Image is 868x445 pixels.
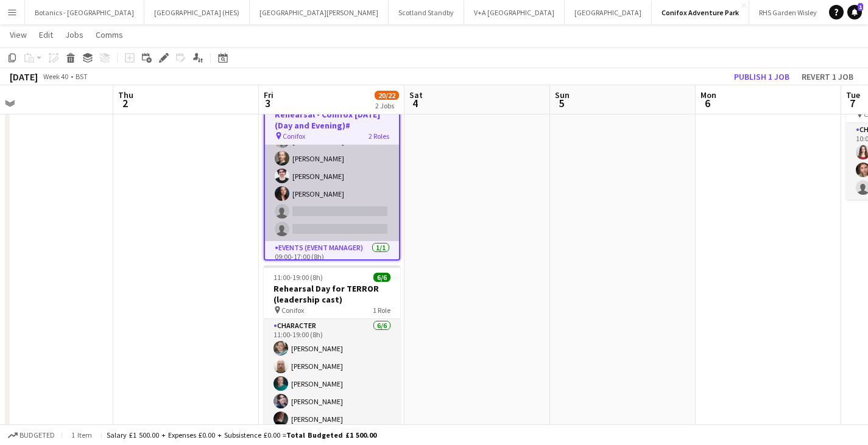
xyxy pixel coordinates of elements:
span: 1 [858,3,863,11]
span: Budgeted [19,431,55,440]
span: 5 [553,96,570,110]
a: View [5,27,32,43]
button: V+A [GEOGRAPHIC_DATA] [464,1,565,24]
span: 1 Role [373,306,390,315]
a: Edit [34,27,58,43]
app-card-role: Events (Event Manager)1/109:00-17:00 (8h) [265,241,399,282]
span: 11:00-19:00 (8h) [273,273,323,282]
span: Conifox [283,131,305,141]
button: [GEOGRAPHIC_DATA] (HES) [144,1,250,24]
a: Jobs [60,27,88,43]
span: 6/6 [373,273,390,282]
button: RHS Garden Wisley [749,1,827,24]
span: Jobs [65,29,83,40]
span: Week 40 [40,72,71,81]
span: Sun [555,89,570,100]
span: 20/22 [375,91,399,100]
div: Salary £1 500.00 + Expenses £0.00 + Subsistence £0.00 = [107,430,376,440]
span: Sat [409,89,423,100]
span: 4 [408,96,423,110]
button: [GEOGRAPHIC_DATA] [565,1,652,24]
span: Total Budgeted £1 500.00 [286,430,376,440]
button: Scotland Standby [389,1,464,24]
span: 6 [699,96,716,110]
a: Comms [91,27,128,43]
span: 2 [116,96,133,110]
span: Thu [118,89,133,100]
span: 7 [844,96,860,110]
button: Conifox Adventure Park [652,1,749,24]
div: 2 Jobs [375,101,398,110]
span: 2 Roles [369,131,389,141]
button: Botanics - [GEOGRAPHIC_DATA] [25,1,144,24]
span: 1 item [67,430,96,440]
span: Conifox [281,306,304,315]
span: Comms [96,29,123,40]
span: 3 [262,96,273,110]
span: Tue [846,89,860,100]
button: Publish 1 job [729,69,794,85]
span: Mon [700,89,716,100]
span: View [10,29,27,40]
h3: Rehearsal - Conifox [DATE] (Day and Evening)# [265,109,399,131]
button: [GEOGRAPHIC_DATA][PERSON_NAME] [250,1,389,24]
div: BST [76,72,88,81]
span: Fri [264,89,273,100]
button: Revert 1 job [797,69,858,85]
a: 1 [847,5,862,19]
app-job-card: Updated09:00-17:00 (8h)14/16Rehearsal - Conifox [DATE] (Day and Evening)# Conifox2 Roles[PERSON_N... [264,80,400,261]
h3: Rehearsal Day for TERROR (leadership cast) [264,283,400,305]
button: Budgeted [6,429,57,442]
span: Edit [39,29,53,40]
div: [DATE] [10,71,38,83]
